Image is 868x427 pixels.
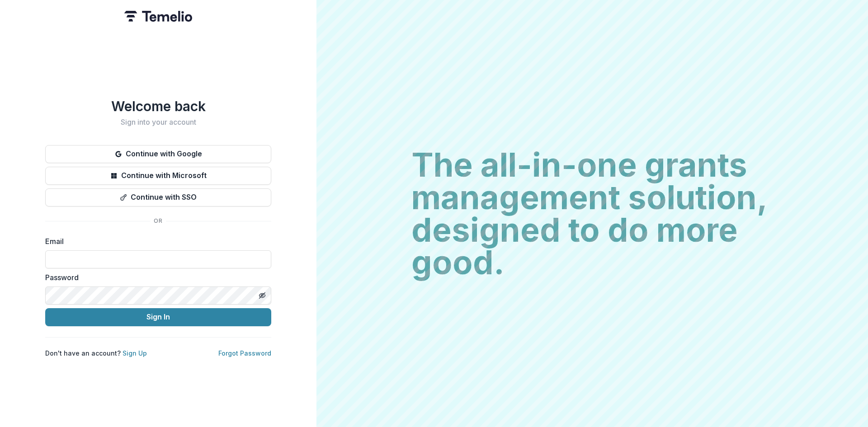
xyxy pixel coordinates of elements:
button: Toggle password visibility [255,288,269,303]
label: Password [45,272,266,283]
a: Sign Up [123,349,147,357]
button: Continue with Microsoft [45,167,271,185]
img: Temelio [124,11,192,22]
label: Email [45,236,266,247]
button: Continue with SSO [45,188,271,206]
button: Sign In [45,308,271,326]
p: Don't have an account? [45,348,147,358]
button: Continue with Google [45,145,271,163]
h2: Sign into your account [45,118,271,127]
h1: Welcome back [45,98,271,114]
a: Forgot Password [218,349,271,357]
